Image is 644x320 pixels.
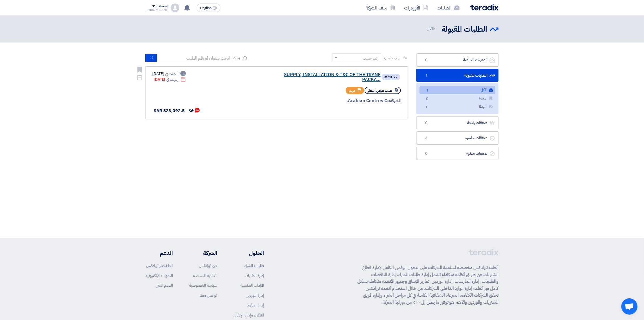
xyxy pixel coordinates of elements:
a: إدارة الطلبات [245,273,264,279]
div: رتب حسب [363,56,378,61]
span: مهم [349,88,355,93]
a: طلبات الشراء [244,263,264,269]
img: profile_test.png [171,4,179,12]
span: SAR 323,092.5 [154,108,185,114]
a: ملف الشركة [361,1,400,14]
a: إدارة العقود [247,302,264,308]
div: الحساب [157,4,168,9]
a: سياسة الخصوصية [189,282,217,288]
a: الندوات الإلكترونية [146,273,173,279]
div: [DATE] [154,77,186,82]
a: المزادات العكسية [240,282,264,288]
span: الشركة [390,97,402,104]
span: 0 [424,105,430,110]
span: 0 [423,57,430,63]
div: [PERSON_NAME] [146,8,169,11]
span: الكل [427,26,437,32]
li: الحلول [233,249,264,257]
a: الكل [420,86,495,94]
div: Arabian Centres Co. [271,97,401,104]
a: صفقات ملغية0 [416,147,498,160]
button: English [197,4,220,12]
a: الأوردرات [400,1,432,14]
li: الشركة [189,249,217,257]
span: 3 [423,135,430,141]
a: الدعوات الخاصة0 [416,53,498,67]
span: إنتهت في [166,77,178,82]
a: SUPPLY, INSTALLATION & T&C OF THE TRANE PACKA... [272,72,381,82]
div: [DATE] [152,71,186,77]
span: 1 [434,26,436,32]
a: صفقات رابحة0 [416,116,498,130]
a: لماذا تختار تيرادكس [146,263,173,269]
li: الدعم [146,249,173,257]
a: المميزة [420,95,495,102]
a: المهملة [420,103,495,111]
span: طلب عرض أسعار [368,88,392,93]
div: Open chat [621,298,638,315]
span: 1 [423,73,430,78]
span: English [200,6,212,10]
span: أنشئت في [165,71,178,77]
p: أنظمة تيرادكس مخصصة لمساعدة الشركات على التحول الرقمي الكامل لإدارة قطاع المشتريات عن طريق أنظمة ... [357,264,498,306]
div: #71077 [384,75,398,79]
a: صفقات خاسرة3 [416,131,498,145]
span: 0 [423,120,430,126]
a: الدعم الفني [156,282,173,288]
span: 1 [424,88,430,93]
h2: الطلبات المقبولة [441,24,487,35]
input: ابحث بعنوان أو رقم الطلب [157,54,233,62]
span: رتب حسب [384,55,399,61]
a: الطلبات المقبولة1 [416,69,498,82]
a: اتفاقية المستخدم [193,273,217,279]
span: 0 [423,151,430,156]
a: الطلبات [432,1,464,14]
a: إدارة الموردين [246,292,264,298]
a: تواصل معنا [200,292,217,298]
span: بحث [233,55,240,61]
img: Teradix logo [470,4,498,11]
a: التقارير وإدارة الإنفاق [233,312,264,318]
span: 0 [424,96,430,102]
a: عن تيرادكس [199,263,217,269]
